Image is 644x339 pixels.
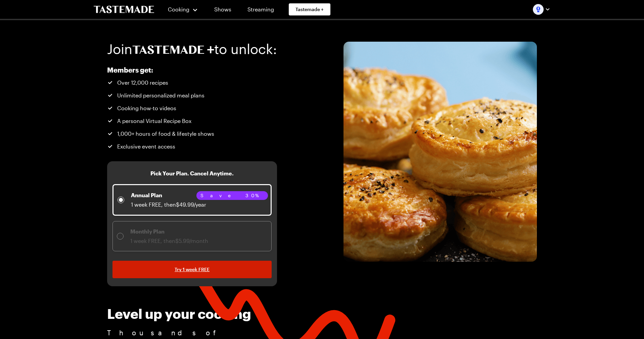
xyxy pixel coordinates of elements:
span: 1,000+ hours of food & lifestyle shows [117,130,214,138]
h3: Level up your cooking [107,306,273,321]
img: Profile picture [533,4,544,15]
span: Save 30% [200,192,264,199]
h3: Pick Your Plan. Cancel Anytime. [150,169,234,177]
p: Monthly Plan [130,227,208,236]
span: 1 week FREE, then $5.99/month [130,238,208,244]
span: 1 week FREE, then $49.99/year [131,201,206,208]
p: Annual Plan [131,191,206,199]
h2: Members get: [107,66,258,74]
span: Try 1 week FREE [175,266,210,273]
span: A personal Virtual Recipe Box [117,117,191,125]
ul: Tastemade+ Annual subscription benefits [107,79,258,151]
a: Try 1 week FREE [112,261,272,278]
h1: Join to unlock: [107,42,277,56]
span: Cooking how-to videos [117,104,176,112]
span: Over 12,000 recipes [117,79,168,87]
span: Unlimited personalized meal plans [117,91,204,99]
button: Profile picture [533,4,550,15]
span: Exclusive event access [117,142,175,151]
span: Tastemade + [295,6,324,13]
a: Tastemade + [289,3,330,15]
a: To Tastemade Home Page [94,6,154,13]
span: Cooking [168,6,189,12]
button: Cooking [168,1,198,17]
